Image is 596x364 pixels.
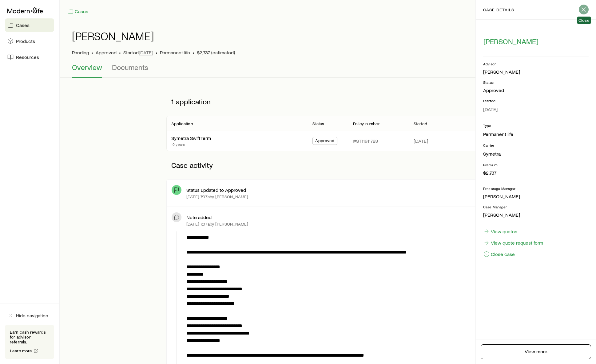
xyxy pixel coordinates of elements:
[483,170,589,176] p: $2,737
[414,138,428,144] span: [DATE]
[16,312,48,319] span: Hide navigation
[72,30,154,42] h1: [PERSON_NAME]
[5,50,54,64] a: Resources
[483,212,589,218] p: [PERSON_NAME]
[119,49,121,56] span: •
[72,63,584,78] div: Case details tabs
[171,121,193,126] p: Application
[166,156,489,174] p: Case activity
[483,106,498,112] span: [DATE]
[483,150,589,157] li: Symetra
[123,49,153,56] p: Started
[483,162,589,167] p: Premium
[483,130,589,138] li: Permanent life
[483,143,589,148] p: Carrier
[67,8,89,15] a: Cases
[483,7,514,12] p: case details
[139,49,153,56] span: [DATE]
[483,80,589,85] p: Status
[186,222,248,227] p: [DATE] 7:07a by [PERSON_NAME]
[483,61,589,66] p: Advisor
[483,69,520,75] div: [PERSON_NAME]
[483,123,589,128] p: Type
[193,49,194,56] span: •
[171,142,211,147] p: 10 years
[72,49,89,56] p: Pending
[312,121,324,126] p: Status
[186,194,248,199] p: [DATE] 7:07a by [PERSON_NAME]
[483,228,518,235] a: View quotes
[353,121,380,126] p: Policy number
[10,330,49,344] p: Earn cash rewards for advisor referrals.
[483,186,589,191] p: Brokerage Manager
[315,138,334,145] span: Approved
[353,138,378,144] p: #ST11911723
[197,49,235,56] span: $2,737 (estimated)
[10,349,32,353] span: Learn more
[483,37,538,46] span: [PERSON_NAME]
[5,309,54,322] button: Hide navigation
[481,344,591,359] a: View more
[5,325,54,359] div: Earn cash rewards for advisor referrals.Learn more
[483,239,543,246] a: View quote request form
[166,92,489,111] p: 1 application
[112,63,148,72] span: Documents
[483,251,515,258] button: Close case
[96,49,117,56] span: Approved
[5,34,54,48] a: Products
[483,193,589,199] p: [PERSON_NAME]
[16,22,30,28] span: Cases
[483,37,539,46] button: [PERSON_NAME]
[5,18,54,32] a: Cases
[578,18,590,23] span: Close
[483,98,589,103] p: Started
[72,63,102,72] span: Overview
[186,187,246,193] p: Status updated to Approved
[171,135,211,141] a: Symetra SwiftTerm
[16,54,39,60] span: Resources
[16,38,35,44] span: Products
[91,49,93,56] span: •
[160,49,190,56] span: Permanent life
[483,87,589,93] p: Approved
[186,214,212,220] p: Note added
[156,49,157,56] span: •
[483,204,589,209] p: Case Manager
[414,121,427,126] p: Started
